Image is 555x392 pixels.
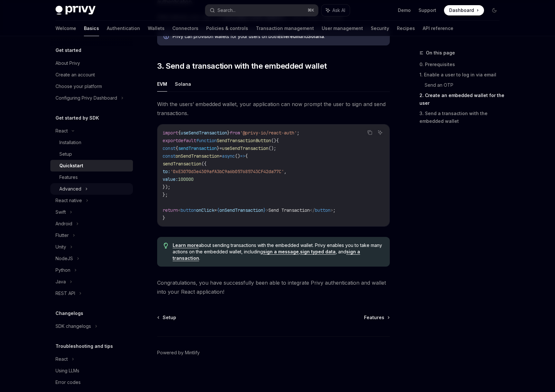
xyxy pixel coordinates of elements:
[158,314,176,321] a: Setup
[172,21,198,36] a: Connectors
[50,160,133,171] a: Quickstart
[308,34,324,39] strong: Solana
[364,314,389,321] a: Features
[268,145,276,151] span: ();
[178,207,181,213] span: <
[217,145,219,151] span: }
[219,207,263,213] span: onSendTransaction
[364,314,384,321] span: Features
[321,5,350,16] button: Ask AI
[55,255,73,262] div: NodeJS
[163,169,170,174] span: to:
[263,249,299,255] a: sign a message
[55,355,68,363] div: React
[176,145,178,151] span: {
[55,197,82,204] div: React native
[59,162,83,170] div: Quickstart
[256,21,314,36] a: Transaction management
[50,171,133,183] a: Features
[322,21,363,36] a: User management
[315,207,330,213] span: button
[489,5,499,15] button: Toggle dark mode
[50,137,133,148] a: Installation
[55,231,69,239] div: Flutter
[55,208,66,216] div: Swift
[163,176,178,182] span: value:
[219,145,222,151] span: =
[176,153,219,159] span: onSendTransaction
[55,6,96,15] img: dark logo
[419,59,505,70] a: 0. Prerequisites
[217,6,236,14] div: Search...
[217,138,271,143] span: SendTransactionButton
[163,130,178,136] span: import
[50,365,133,377] a: Using LLMs
[173,242,199,248] a: Learn more
[178,176,194,182] span: 100000
[163,192,168,198] span: };
[55,342,113,350] h5: Troubleshooting and tips
[163,153,176,159] span: const
[163,207,178,213] span: return
[55,71,95,79] div: Create an account
[419,90,505,108] a: 2. Create an embedded wallet for the user
[50,69,133,81] a: Create an account
[425,80,505,90] a: Send an OTP
[55,378,81,386] div: Error codes
[196,207,214,213] span: onClick
[206,21,248,36] a: Policies & controls
[178,130,181,136] span: {
[196,138,217,143] span: function
[163,145,176,151] span: const
[201,161,207,167] span: ({
[157,349,200,356] a: Powered by Mintlify
[330,207,333,213] span: >
[157,61,327,71] span: 3. Send a transaction with the embedded wallet
[157,76,167,92] button: EVM
[178,145,217,151] span: sendTransaction
[222,153,235,159] span: async
[173,242,383,261] span: about sending transactions with the embedded wallet. Privy enables you to take many actions on th...
[55,289,75,297] div: REST API
[297,130,299,136] span: ;
[163,184,170,190] span: });
[332,7,345,14] span: Ask AI
[181,207,196,213] span: button
[268,207,310,213] span: Send Transaction
[227,130,230,136] span: }
[376,128,384,137] button: Ask AI
[219,153,222,159] span: =
[148,21,165,36] a: Wallets
[245,153,248,159] span: {
[276,138,279,143] span: {
[170,169,284,174] span: '0xE3070d3e4309afA3bC9a6b057685743CF42da77C'
[371,21,389,36] a: Security
[164,34,170,40] svg: Info
[55,127,68,135] div: React
[240,153,245,159] span: =>
[55,322,91,330] div: SDK changelogs
[163,138,178,143] span: export
[173,33,383,40] div: Privy can provision wallets for your users on both and .
[263,207,266,213] span: }
[230,130,240,136] span: from
[214,207,217,213] span: =
[449,7,474,14] span: Dashboard
[157,100,390,118] span: With the users’ embedded wallet, your application can now prompt the user to sign and send transa...
[235,153,240,159] span: ()
[55,59,80,67] div: About Privy
[163,314,176,321] span: Setup
[397,21,415,36] a: Recipes
[55,21,76,36] a: Welcome
[222,145,268,151] span: useSendTransaction
[50,148,133,160] a: Setup
[59,150,72,158] div: Setup
[164,243,168,249] svg: Tip
[398,7,411,14] a: Demo
[59,139,81,146] div: Installation
[55,114,99,122] h5: Get started by SDK
[333,207,336,213] span: ;
[423,21,453,36] a: API reference
[419,108,505,126] a: 3. Send a transaction with the embedded wallet
[444,5,484,15] a: Dashboard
